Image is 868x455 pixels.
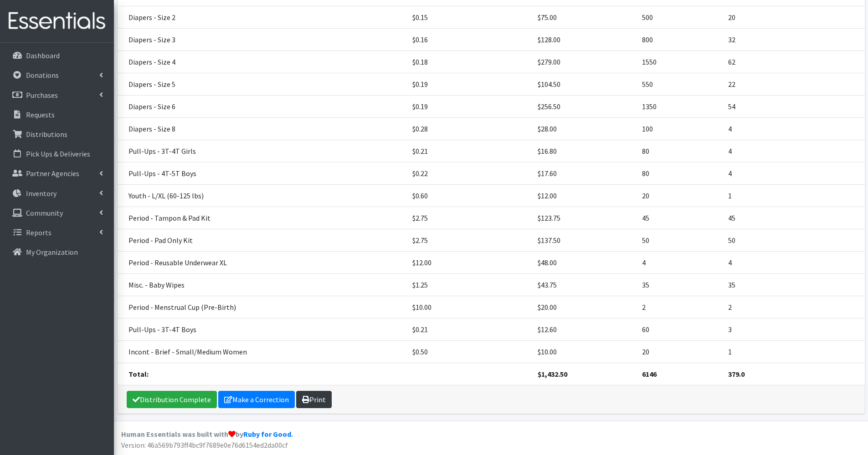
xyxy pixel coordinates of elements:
td: Diapers - Size 8 [118,118,407,140]
a: Distributions [4,125,110,143]
strong: Human Essentials was built with by . [121,430,293,439]
td: $48.00 [532,252,637,274]
td: 32 [723,29,864,51]
a: Pick Ups & Deliveries [4,145,110,163]
a: Requests [4,106,110,124]
td: 60 [637,318,723,341]
td: 1 [723,341,864,363]
p: Community [26,208,63,217]
td: Diapers - Size 5 [118,73,407,96]
a: Print [296,391,332,408]
strong: $1,432.50 [538,369,567,379]
p: My Organization [26,248,78,257]
p: Distributions [26,130,67,139]
p: Donations [26,71,59,80]
td: $137.50 [532,229,637,252]
a: Purchases [4,86,110,104]
td: 45 [723,207,864,229]
td: $75.00 [532,6,637,29]
p: Pick Ups & Deliveries [26,149,90,158]
td: 62 [723,51,864,73]
td: 1350 [637,96,723,118]
a: Distribution Complete [127,391,217,408]
td: $123.75 [532,207,637,229]
td: 50 [723,229,864,252]
td: $12.00 [407,252,532,274]
p: Reports [26,228,51,237]
td: $10.00 [407,296,532,318]
td: $279.00 [532,51,637,73]
td: 35 [723,274,864,296]
td: 500 [637,6,723,29]
td: 35 [637,274,723,296]
td: 550 [637,73,723,96]
td: 4 [637,252,723,274]
td: 2 [723,296,864,318]
td: $0.19 [407,73,532,96]
td: $10.00 [532,341,637,363]
td: $0.22 [407,162,532,185]
td: 4 [723,140,864,162]
td: 800 [637,29,723,51]
td: $20.00 [532,296,637,318]
td: 22 [723,73,864,96]
td: 80 [637,162,723,185]
td: Pull-Ups - 4T-5T Boys [118,162,407,185]
img: HumanEssentials [4,6,110,36]
a: Make a Correction [218,391,295,408]
strong: 379.0 [728,369,745,379]
td: $0.19 [407,96,532,118]
p: Dashboard [26,51,60,60]
td: Period - Tampon & Pad Kit [118,207,407,229]
td: $1.25 [407,274,532,296]
td: $16.80 [532,140,637,162]
a: Partner Agencies [4,164,110,182]
a: Reports [4,223,110,242]
td: 1 [723,185,864,207]
td: Diapers - Size 4 [118,51,407,73]
td: 50 [637,229,723,252]
td: 2 [637,296,723,318]
td: $12.60 [532,318,637,341]
td: Period - Pad Only Kit [118,229,407,252]
td: 4 [723,162,864,185]
td: $43.75 [532,274,637,296]
p: Partner Agencies [26,169,79,178]
td: 20 [637,185,723,207]
td: 100 [637,118,723,140]
a: Inventory [4,184,110,202]
a: My Organization [4,243,110,261]
a: Ruby for Good [243,430,291,439]
td: $0.28 [407,118,532,140]
td: $0.21 [407,318,532,341]
strong: Total: [128,369,149,379]
td: Pull-Ups - 3T-4T Girls [118,140,407,162]
td: 20 [723,6,864,29]
td: $28.00 [532,118,637,140]
td: $0.16 [407,29,532,51]
td: Misc. - Baby Wipes [118,274,407,296]
td: 54 [723,96,864,118]
a: Donations [4,66,110,84]
td: Diapers - Size 2 [118,6,407,29]
td: Diapers - Size 3 [118,29,407,51]
td: $128.00 [532,29,637,51]
p: Purchases [26,91,58,100]
td: $0.15 [407,6,532,29]
td: $104.50 [532,73,637,96]
span: Version: 46a569b793ff4bc9f7689e0e76d6154ed2da00cf [121,440,288,450]
td: 1550 [637,51,723,73]
td: $0.50 [407,341,532,363]
a: Dashboard [4,46,110,65]
td: Pull-Ups - 3T-4T Boys [118,318,407,341]
td: Incont - Brief - Small/Medium Women [118,341,407,363]
td: 4 [723,252,864,274]
strong: 6146 [642,369,657,379]
td: 3 [723,318,864,341]
a: Community [4,204,110,222]
td: $2.75 [407,207,532,229]
td: Period - Reusable Underwear XL [118,252,407,274]
td: 4 [723,118,864,140]
p: Inventory [26,189,56,198]
td: $0.60 [407,185,532,207]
